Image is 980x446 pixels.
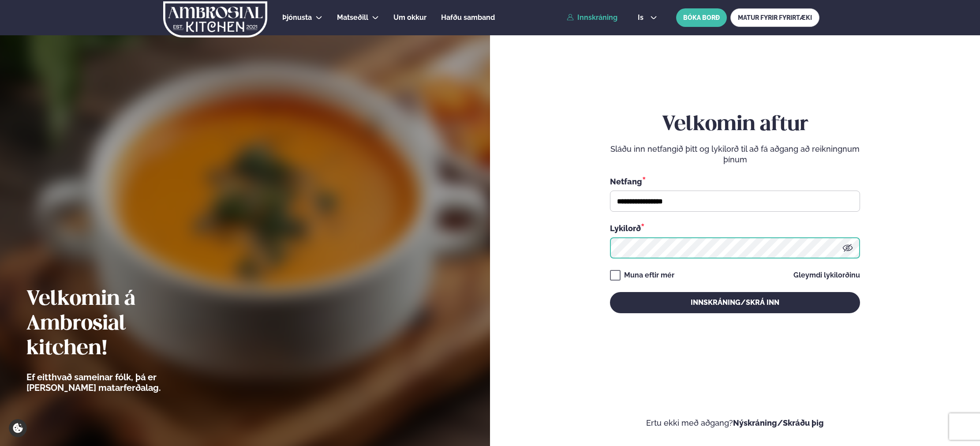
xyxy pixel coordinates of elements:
[638,14,646,21] span: is
[516,418,954,428] p: Ertu ekki með aðgang?
[610,144,860,165] p: Sláðu inn netfangið þitt og lykilorð til að fá aðgang að reikningnum þínum
[610,176,860,187] div: Netfang
[163,1,268,37] img: logo
[733,418,824,427] a: Nýskráning/Skráðu þig
[282,13,312,22] span: Þjónusta
[567,14,617,22] a: Innskráning
[337,12,368,23] a: Matseðill
[676,8,727,27] button: BÓKA BORÐ
[610,222,860,234] div: Lykilorð
[441,13,495,22] span: Hafðu samband
[337,13,368,22] span: Matseðill
[9,419,27,437] a: Cookie settings
[393,12,426,23] a: Um okkur
[26,287,209,361] h2: Velkomin á Ambrosial kitchen!
[282,12,312,23] a: Þjónusta
[393,13,426,22] span: Um okkur
[631,14,664,21] button: is
[441,12,495,23] a: Hafðu samband
[26,372,209,393] p: Ef eitthvað sameinar fólk, þá er [PERSON_NAME] matarferðalag.
[730,8,819,27] a: MATUR FYRIR FYRIRTÆKI
[610,112,860,137] h2: Velkomin aftur
[793,272,860,279] a: Gleymdi lykilorðinu
[610,292,860,313] button: Innskráning/Skrá inn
